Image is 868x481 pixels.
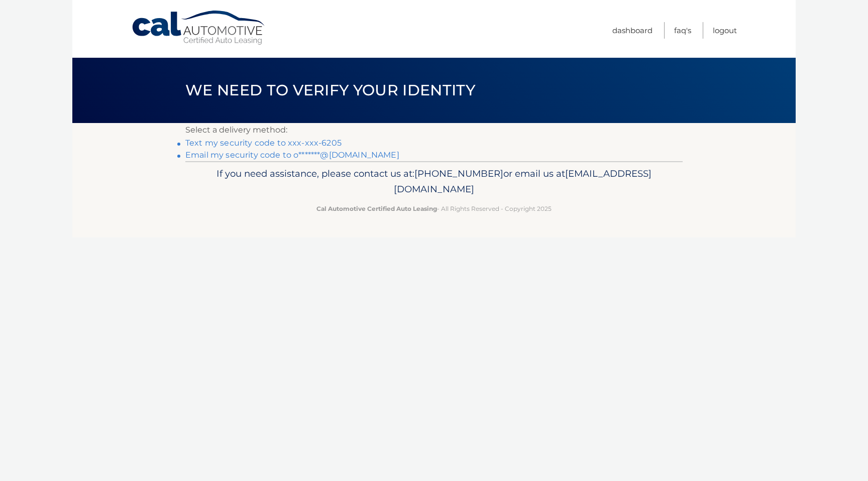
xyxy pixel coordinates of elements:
a: Text my security code to xxx-xxx-6205 [185,138,342,148]
p: Select a delivery method: [185,123,683,137]
a: Cal Automotive [131,10,267,46]
span: [PHONE_NUMBER] [414,168,503,179]
a: Logout [713,22,737,39]
strong: Cal Automotive Certified Auto Leasing [316,205,437,212]
p: - All Rights Reserved - Copyright 2025 [192,203,676,214]
a: Dashboard [612,22,653,39]
p: If you need assistance, please contact us at: or email us at [192,166,676,198]
a: FAQ's [674,22,691,39]
span: We need to verify your identity [185,81,475,99]
a: Email my security code to o*******@[DOMAIN_NAME] [185,150,399,160]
